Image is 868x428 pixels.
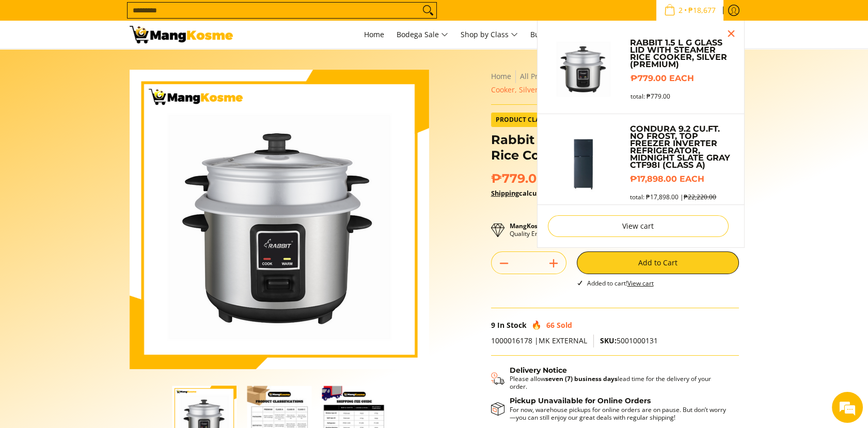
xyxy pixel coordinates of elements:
span: Shop by Class [461,28,518,41]
s: ₱22,220.00 [684,193,716,201]
a: View cart [627,279,654,288]
ul: Sub Menu [537,21,745,248]
button: Add to Cart [577,251,739,274]
a: Bodega Sale [391,21,453,49]
a: Home [359,21,389,49]
h1: Rabbit 1.5 L G Glass Lid with Steamer Rice Cooker, Silver (Premium) [491,132,739,163]
a: Bulk Center [525,21,576,49]
img: Default Title Condura 9.2 Cu.Ft. No Frost, Top Freezer Inverter Refrigerator, Midnight Slate Gray... [548,124,620,197]
nav: Main Menu [243,21,739,49]
span: Home [364,29,384,39]
button: Search [420,3,436,18]
strong: calculated at checkout [491,188,595,198]
button: Add [541,255,566,272]
a: Rabbit 1.5 L G Glass Lid with Steamer Rice Cooker, Silver (Premium) [630,39,733,68]
h6: ₱17,898.00 each [630,174,733,184]
span: Added to cart! [587,279,654,288]
a: View cart [548,215,729,237]
strong: Delivery Notice [510,366,567,375]
button: Shipping & Delivery [491,366,729,391]
a: Product Class Premium [491,113,612,127]
span: ₱779.00 [491,171,545,186]
span: Bulk Center [530,29,571,39]
span: SKU: [600,336,617,345]
span: 9 [491,320,495,330]
strong: Pickup Unavailable for Online Orders [510,396,651,405]
strong: MangKosme Premium [510,221,578,230]
span: 1000016178 |MK EXTERNAL [491,336,587,345]
a: Condura 9.2 Cu.Ft. No Frost, Top Freezer Inverter Refrigerator, Midnight Slate Gray CTF98i (Class A) [630,125,733,169]
span: 66 [546,320,555,330]
span: 5001000131 [600,336,658,345]
span: ₱18,677 [687,7,717,14]
span: 2 [677,7,684,14]
p: Please allow lead time for the delivery of your order. [510,375,729,390]
a: All Products [520,71,561,81]
button: Subtract [492,255,516,272]
span: Rabbit 1.5 L G Glass Lid with Steamer Rice Cooker, Silver (Premium) [491,71,718,94]
span: total: ₱17,898.00 | [630,193,716,201]
button: Close pop up [723,26,739,41]
span: Bodega Sale [397,28,448,41]
span: In Stock [497,320,527,330]
p: Quality Ensured [510,222,578,237]
a: Home [491,71,511,81]
h6: ₱779.00 each [630,73,733,84]
img: Rabbit 1.5L Glass Lid with Steamer Rice Cooker (Silver) l Mang Kosme [130,26,233,43]
nav: Breadcrumbs [491,70,739,97]
img: https://mangkosme.com/products/rabbit-1-5-l-g-glass-lid-with-steamer-rice-cooker-silver-class-a [548,31,620,103]
span: • [661,5,719,16]
strong: seven (7) business days [545,374,618,383]
span: total: ₱779.00 [630,92,670,100]
img: https://mangkosme.com/products/rabbit-1-5-l-g-glass-lid-with-steamer-rice-cooker-silver-class-a [130,70,429,369]
a: Shipping [491,188,519,198]
span: Product Class [492,113,551,126]
a: Shop by Class [455,21,523,49]
span: Sold [557,320,572,330]
p: For now, warehouse pickups for online orders are on pause. But don’t worry—you can still enjoy ou... [510,406,729,421]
